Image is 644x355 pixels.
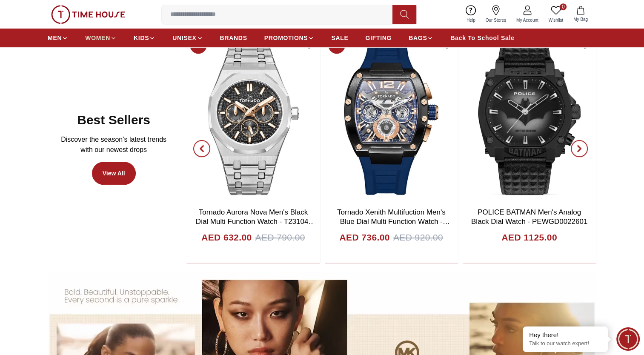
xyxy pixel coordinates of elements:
[331,34,348,42] span: SALE
[471,208,587,226] a: POLICE BATMAN Men's Analog Black Dial Watch - PEWGD0022601
[616,327,640,351] div: Chat Widget
[85,34,110,42] span: WOMEN
[481,3,511,25] a: Our Stores
[51,5,125,24] img: ...
[529,340,601,347] p: Talk to our watch expert!
[264,34,308,42] span: PROMOTIONS
[48,34,62,42] span: MEN
[482,17,509,23] span: Our Stores
[134,34,149,42] span: KIDS
[337,208,450,235] a: Tornado Xenith Multifuction Men's Blue Dial Multi Function Watch - T23105-BSNNK
[409,34,427,42] span: BAGS
[461,3,481,25] a: Help
[196,208,316,235] a: Tornado Aurora Nova Men's Black Dial Multi Function Watch - T23104-SBSBK
[264,30,315,46] a: PROMOTIONS
[255,231,305,244] span: AED 790.00
[365,34,392,42] span: GIFTING
[450,30,514,46] a: Back To School Sale
[463,33,596,203] img: POLICE BATMAN Men's Analog Black Dial Watch - PEWGD0022601
[172,34,196,42] span: UNISEX
[529,331,601,339] div: Hey there!
[331,30,348,46] a: SALE
[570,16,591,23] span: My Bag
[220,30,247,46] a: BRANDS
[365,30,392,46] a: GIFTING
[220,34,247,42] span: BRANDS
[85,30,117,46] a: WOMEN
[172,30,203,46] a: UNISEX
[409,30,433,46] a: BAGS
[545,17,567,23] span: Wishlist
[463,17,479,23] span: Help
[54,135,173,155] p: Discover the season’s latest trends with our newest drops
[77,112,150,128] h2: Best Sellers
[134,30,155,46] a: KIDS
[450,34,514,42] span: Back To School Sale
[568,4,593,24] button: My Bag
[339,231,389,244] h4: AED 736.00
[560,3,567,10] span: 0
[186,33,320,203] img: Tornado Aurora Nova Men's Black Dial Multi Function Watch - T23104-SBSBK
[501,231,557,244] h4: AED 1125.00
[393,231,443,244] span: AED 920.00
[201,231,252,244] h4: AED 632.00
[92,162,136,185] a: View All
[48,30,68,46] a: MEN
[544,3,568,25] a: 0Wishlist
[513,17,542,23] span: My Account
[325,33,458,203] img: Tornado Xenith Multifuction Men's Blue Dial Multi Function Watch - T23105-BSNNK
